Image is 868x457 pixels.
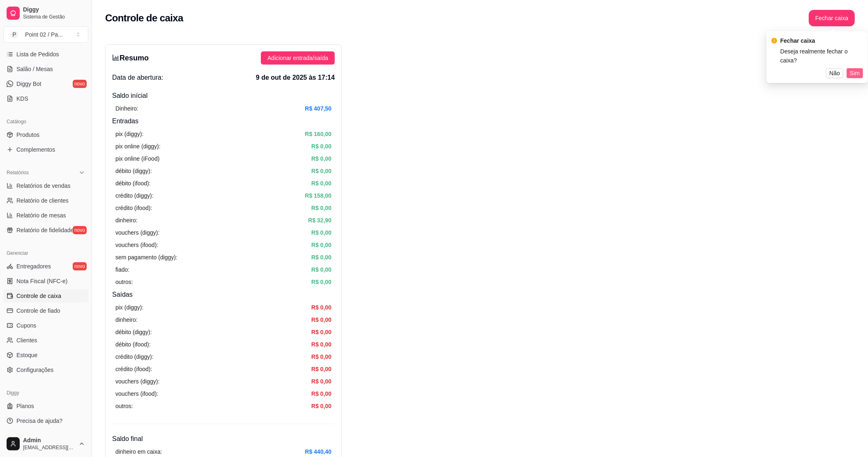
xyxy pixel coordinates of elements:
[311,203,332,212] article: R$ 0,00
[311,365,332,374] article: R$ 0,00
[16,277,67,285] span: Nota Fiscal (NFC-e)
[115,253,177,262] article: sem pagamento (diggy):
[305,104,332,113] article: R$ 407,50
[3,209,88,222] a: Relatório de mesas
[781,47,863,65] div: Deseja realmente fechar o caixa?
[23,437,75,444] span: Admin
[115,277,133,286] article: outros:
[3,399,88,413] a: Planos
[3,224,88,237] a: Relatório de fidelidadenovo
[16,196,69,205] span: Relatório de clientes
[115,166,152,175] article: débito (diggy):
[311,328,332,337] article: R$ 0,00
[115,216,138,225] article: dinheiro:
[311,303,332,312] article: R$ 0,00
[267,53,328,62] span: Adicionar entrada/saída
[16,50,59,58] span: Lista de Pedidos
[16,80,41,88] span: Diggy Bot
[3,143,88,156] a: Complementos
[23,444,75,451] span: [EMAIL_ADDRESS][DOMAIN_NAME]
[115,203,152,212] article: crédito (ifood):
[115,154,159,163] article: pix online (iFood)
[311,166,332,175] article: R$ 0,00
[826,68,843,78] button: Não
[311,228,332,237] article: R$ 0,00
[16,351,37,359] span: Estoque
[3,319,88,332] a: Cupons
[16,95,28,103] span: KDS
[16,402,34,410] span: Planos
[115,129,143,138] article: pix (diggy):
[112,52,149,64] h3: Resumo
[3,179,88,192] a: Relatórios de vendas
[781,36,863,45] div: Fechar caixa
[771,38,777,44] span: exclamation-circle
[809,10,855,26] button: Fechar caixa
[829,69,840,78] span: Não
[115,315,138,324] article: dinheiro:
[311,389,332,398] article: R$ 0,00
[115,328,152,337] article: débito (diggy):
[3,62,88,76] a: Salão / Mesas
[311,402,332,411] article: R$ 0,00
[16,292,61,300] span: Controle de caixa
[3,334,88,347] a: Clientes
[311,352,332,361] article: R$ 0,00
[16,211,66,219] span: Relatório de mesas
[308,216,332,225] article: R$ 32,90
[16,131,39,139] span: Produtos
[3,115,88,128] div: Catálogo
[850,69,860,78] span: Sim
[112,434,335,444] h4: Saldo final
[115,447,162,456] article: dinheiro em caixa:
[7,169,29,176] span: Relatórios
[847,68,863,78] button: Sim
[3,260,88,273] a: Entregadoresnovo
[16,417,62,425] span: Precisa de ajuda?
[311,142,332,151] article: R$ 0,00
[112,290,335,300] h4: Saídas
[3,194,88,207] a: Relatório de clientes
[3,414,88,427] a: Precisa de ajuda?
[16,307,60,315] span: Controle de fiado
[105,12,183,25] h2: Controle de caixa
[23,6,85,14] span: Diggy
[305,129,332,138] article: R$ 160,00
[115,402,133,411] article: outros:
[3,92,88,105] a: KDS
[115,179,151,188] article: débito (ifood):
[3,386,88,399] div: Diggy
[16,366,53,374] span: Configurações
[16,321,36,330] span: Cupons
[3,275,88,288] a: Nota Fiscal (NFC-e)
[16,182,71,190] span: Relatórios de vendas
[3,3,88,23] a: DiggySistema de Gestão
[3,349,88,362] a: Estoque
[23,14,85,20] span: Sistema de Gestão
[305,191,332,200] article: R$ 158,00
[3,289,88,302] a: Controle de caixa
[311,377,332,386] article: R$ 0,00
[115,303,143,312] article: pix (diggy):
[16,262,51,270] span: Entregadores
[112,54,120,61] span: bar-chart
[115,240,158,249] article: vouchers (ifood):
[16,336,37,344] span: Clientes
[3,434,88,454] button: Admin[EMAIL_ADDRESS][DOMAIN_NAME]
[25,30,63,39] div: Point 02 / Pa ...
[3,26,88,43] button: Select a team
[311,315,332,324] article: R$ 0,00
[311,265,332,274] article: R$ 0,00
[10,30,18,39] span: P
[115,228,159,237] article: vouchers (diggy):
[115,389,158,398] article: vouchers (ifood):
[256,73,335,83] span: 9 de out de 2025 às 17:14
[305,447,332,456] article: R$ 440,40
[115,352,154,361] article: crédito (diggy):
[115,365,152,374] article: crédito (ifood):
[115,377,159,386] article: vouchers (diggy):
[115,340,151,349] article: débito (ifood):
[3,77,88,90] a: Diggy Botnovo
[3,247,88,260] div: Gerenciar
[112,73,163,83] span: Data de abertura:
